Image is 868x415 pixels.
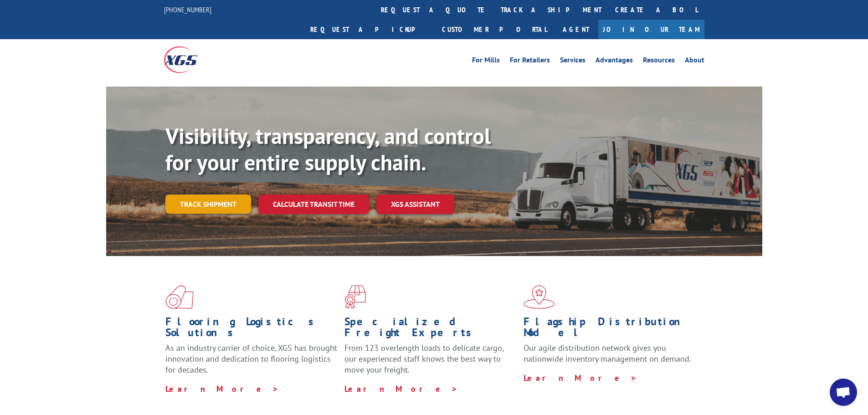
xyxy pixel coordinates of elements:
[598,20,704,39] a: Join Our Team
[830,379,857,406] div: Open chat
[554,20,598,39] a: Agent
[165,316,338,343] h1: Flooring Logistics Solutions
[165,343,337,375] span: As an industry carrier of choice, XGS has brought innovation and dedication to flooring logistics...
[165,285,194,309] img: xgs-icon-total-supply-chain-intelligence-red
[560,56,586,67] a: Services
[165,195,251,214] a: Track shipment
[164,5,211,14] a: [PHONE_NUMBER]
[344,285,366,309] img: xgs-icon-focused-on-flooring-red
[344,384,458,394] a: Learn More >
[524,316,696,343] h1: Flagship Distribution Model
[344,316,517,343] h1: Specialized Freight Experts
[303,20,435,39] a: Request a pickup
[258,195,369,214] a: Calculate transit time
[165,122,491,176] b: Visibility, transparency, and control for your entire supply chain.
[524,373,637,383] a: Learn More >
[472,56,500,67] a: For Mills
[596,56,633,67] a: Advantages
[344,343,517,383] p: From 123 overlength loads to delicate cargo, our experienced staff knows the best way to move you...
[165,384,279,394] a: Learn More >
[524,285,555,309] img: xgs-icon-flagship-distribution-model-red
[435,20,554,39] a: Customer Portal
[643,56,675,67] a: Resources
[510,56,550,67] a: For Retailers
[524,343,691,364] span: Our agile distribution network gives you nationwide inventory management on demand.
[685,56,704,67] a: About
[376,195,454,214] a: XGS ASSISTANT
